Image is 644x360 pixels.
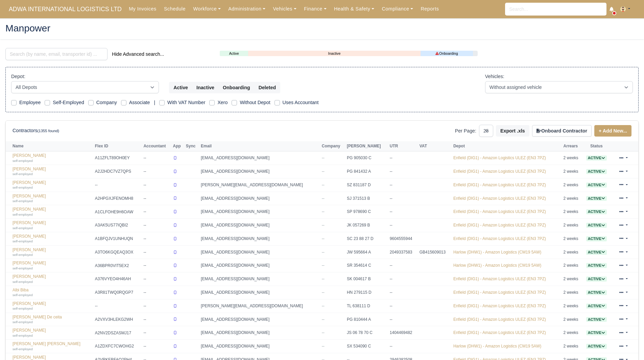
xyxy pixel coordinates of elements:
a: Harlow (DHW1) - Amazon Logistics (CM19 5AW) [453,250,541,255]
small: self-employed [13,253,33,257]
td: JW 595664 A [345,245,388,259]
span: -- [322,290,325,295]
td: 2 weeks [562,151,583,165]
td: -- [142,232,171,245]
td: 2 weeks [562,192,583,205]
td: A3TO6KGQEAQ3OX [93,245,142,259]
a: + Add New... [594,125,631,137]
a: Reports [417,2,443,16]
span: Active [586,209,607,214]
a: Harlow (DHW1) - Amazon Logistics (CM19 5AW) [453,344,541,349]
a: Enfield (DIG1) - Amazon Logistics ULEZ (EN3 7PZ) [453,196,546,201]
span: Active [586,236,607,241]
td: SP 978690 C [345,205,388,219]
a: Active [586,277,607,281]
td: [EMAIL_ADDRESS][DOMAIN_NAME] [199,326,320,340]
a: Enfield (DIG1) - Amazon Logistics ULEZ (EN3 7PZ) [453,304,546,308]
span: Active [586,304,607,309]
td: [EMAIL_ADDRESS][DOMAIN_NAME] [199,272,320,286]
span: -- [322,317,325,322]
td: [EMAIL_ADDRESS][DOMAIN_NAME] [199,219,320,232]
td: 2 weeks [562,326,583,340]
small: self-employed [13,199,33,203]
a: Enfield (DIG1) - Amazon Logistics ULEZ (EN3 7PZ) [453,223,546,227]
td: HN 279115 D [345,286,388,299]
td: [PERSON_NAME][EMAIL_ADDRESS][DOMAIN_NAME] [199,299,320,313]
th: Name [6,141,93,151]
td: SJ 371513 B [345,192,388,205]
a: Active [586,304,607,308]
a: [PERSON_NAME] self-employed [13,220,92,230]
small: self-employed [13,172,33,176]
td: 2 weeks [562,245,583,259]
td: A1CLFOHE9H6OAW [93,205,142,219]
a: Enfield (DIG1) - Amazon Logistics ULEZ (EN3 7PZ) [453,330,546,335]
a: Enfield (DIG1) - Amazon Logistics ULEZ (EN3 7PZ) [453,169,546,174]
small: self-employed [13,293,33,297]
a: Finance [300,2,330,16]
a: Active [586,250,607,255]
span: Active [586,330,607,335]
td: [EMAIL_ADDRESS][DOMAIN_NAME] [199,245,320,259]
label: Uses Accountant [283,99,319,106]
th: Status [583,141,611,151]
span: Active [586,290,607,295]
a: Harlow (DHW1) - Amazon Logistics (CM19 5AW) [453,263,541,268]
small: self-employed [13,186,33,189]
th: Accountant [142,141,171,151]
span: Active [586,169,607,174]
td: A2VXV3HLEKG2WH [93,313,142,326]
td: -- [388,219,418,232]
a: Active [586,183,607,187]
span: -- [322,209,325,214]
span: | [154,100,155,105]
a: [PERSON_NAME] self-employed [13,207,92,217]
th: Flex ID [93,141,142,151]
td: -- [388,178,418,192]
label: Without Depot [240,99,270,106]
td: -- [142,313,171,326]
span: ADWA INTERNATIONAL LOGISTICS LTD [5,2,125,16]
td: SZ 831187 D [345,178,388,192]
th: App [171,141,184,151]
td: [EMAIL_ADDRESS][DOMAIN_NAME] [199,205,320,219]
td: A3R81TWQ0RQGP7 [93,286,142,299]
a: Active [586,317,607,322]
td: 2 weeks [562,178,583,192]
small: self-employed [13,213,33,216]
a: Onboarding [421,51,473,56]
td: -- [388,165,418,178]
a: Active [586,155,607,160]
td: SK 004617 B [345,272,388,286]
small: self-employed [13,239,33,243]
a: [PERSON_NAME] self-employed [13,153,92,163]
a: Active [586,223,607,227]
a: Vehicles [269,2,300,16]
small: self-employed [13,307,33,310]
td: A2HPGXJFENOMH8 [93,192,142,205]
div: Manpower [0,18,644,40]
a: Enfield (DIG1) - Amazon Logistics ULEZ (EN3 7PZ) [453,290,546,295]
a: Workforce [189,2,224,16]
td: -- [388,299,418,313]
td: 2 weeks [562,272,583,286]
td: [EMAIL_ADDRESS][DOMAIN_NAME] [199,192,320,205]
h6: Contractors [13,128,59,134]
span: -- [322,304,325,308]
a: Active [586,196,607,201]
small: self-employed [13,226,33,230]
td: -- [142,299,171,313]
span: Active [586,183,607,188]
small: (1355 found) [38,129,59,133]
td: PG 810444 A [345,313,388,326]
a: Albi Biba self-employed [13,288,92,297]
th: Arrears [562,141,583,151]
a: Schedule [160,2,189,16]
input: Search... [505,3,606,16]
button: Onboard Contractor [532,125,592,137]
a: Enfield (DIG1) - Amazon Logistics ULEZ (EN3 7PZ) [453,209,546,214]
label: With VAT Number [167,99,205,106]
a: [PERSON_NAME] self-employed [13,167,92,176]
